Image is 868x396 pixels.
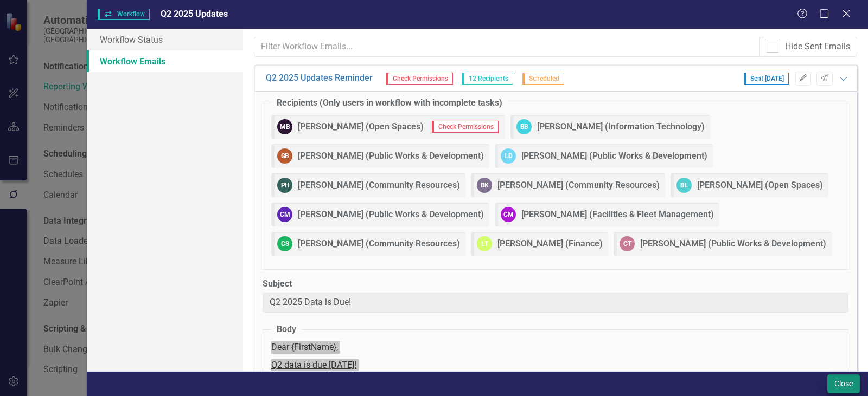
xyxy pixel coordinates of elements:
label: Subject [263,278,848,290]
div: BK [477,178,492,193]
div: CM [501,207,516,222]
div: BL [676,178,692,193]
div: LD [501,148,516,164]
a: Workflow Emails [87,50,243,72]
div: CS [277,236,292,251]
strong: [PERSON_NAME] (Public Works & Development) [298,150,484,163]
a: Q2 2025 Updates Reminder [266,72,373,85]
span: Sent [DATE] [744,73,789,85]
strong: [PERSON_NAME] (Facilities & Fleet Management) [521,209,714,221]
strong: [PERSON_NAME] (Public Works & Development) [521,150,707,163]
span: Workflow [98,9,150,20]
span: Q2 2025 Updates [161,9,228,19]
span: Check Permissions [386,73,453,85]
legend: Body [271,323,302,336]
div: CT [620,236,635,251]
input: Filter Workflow Emails... [254,37,760,57]
strong: [PERSON_NAME] (Community Resources) [298,179,460,192]
strong: [PERSON_NAME] (Community Resources) [298,238,460,250]
div: MB [277,119,292,134]
strong: [PERSON_NAME] (Public Works & Development) [298,209,484,221]
div: PH [277,178,292,193]
div: CM [277,207,292,222]
a: Workflow Status [87,29,243,50]
span: 12 Recipients [462,73,513,85]
div: GB [277,148,292,164]
strong: [PERSON_NAME] (Finance) [497,238,603,250]
strong: [PERSON_NAME] (Open Spaces) [697,179,823,192]
p: Dear {FirstName}, [271,341,840,354]
strong: [PERSON_NAME] (Community Resources) [497,179,660,192]
legend: Recipients (Only users in workflow with incomplete tasks) [271,97,508,109]
u: Q2 data is due [DATE]! [271,360,356,370]
strong: [PERSON_NAME] (Open Spaces) [298,121,424,133]
strong: [PERSON_NAME] (Public Works & Development) [640,238,826,250]
button: Close [827,374,860,393]
span: Check Permissions [432,121,499,133]
div: LT [477,236,492,251]
div: BB [516,119,532,134]
div: Hide Sent Emails [785,41,850,53]
span: Scheduled [522,73,564,85]
strong: [PERSON_NAME] (Information Technology) [537,121,705,133]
